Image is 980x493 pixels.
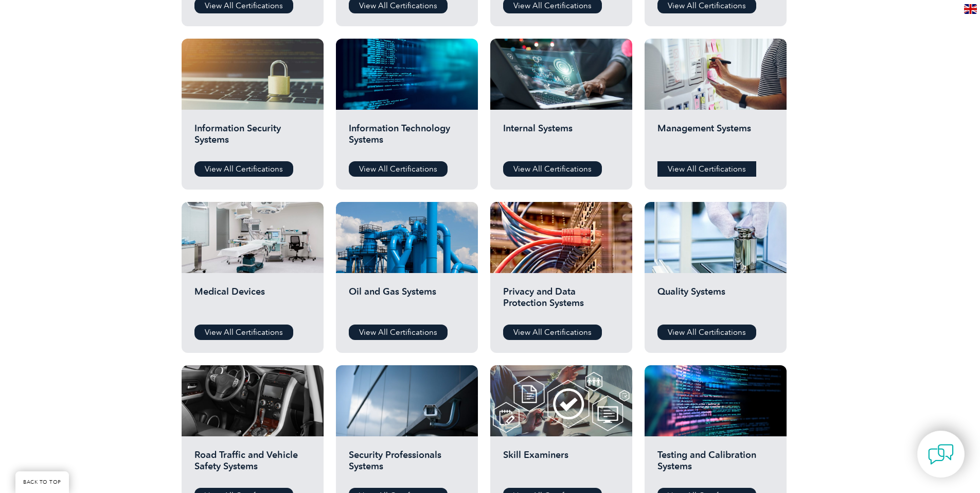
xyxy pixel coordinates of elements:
[194,123,311,154] h2: Information Security Systems
[503,161,602,177] a: View All Certifications
[349,286,465,317] h2: Oil and Gas Systems
[657,449,774,480] h2: Testing and Calibration Systems
[15,471,69,493] a: BACK TO TOP
[194,286,311,317] h2: Medical Devices
[657,325,756,340] a: View All Certifications
[657,286,774,317] h2: Quality Systems
[349,449,465,480] h2: Security Professionals Systems
[964,4,977,14] img: en
[503,449,619,480] h2: Skill Examiners
[928,441,954,467] img: contact-chat.png
[349,161,448,177] a: View All Certifications
[194,449,311,480] h2: Road Traffic and Vehicle Safety Systems
[349,123,465,154] h2: Information Technology Systems
[657,161,756,177] a: View All Certifications
[349,325,448,340] a: View All Certifications
[657,123,774,154] h2: Management Systems
[194,325,293,340] a: View All Certifications
[194,161,293,177] a: View All Certifications
[503,286,619,317] h2: Privacy and Data Protection Systems
[503,325,602,340] a: View All Certifications
[503,123,619,154] h2: Internal Systems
